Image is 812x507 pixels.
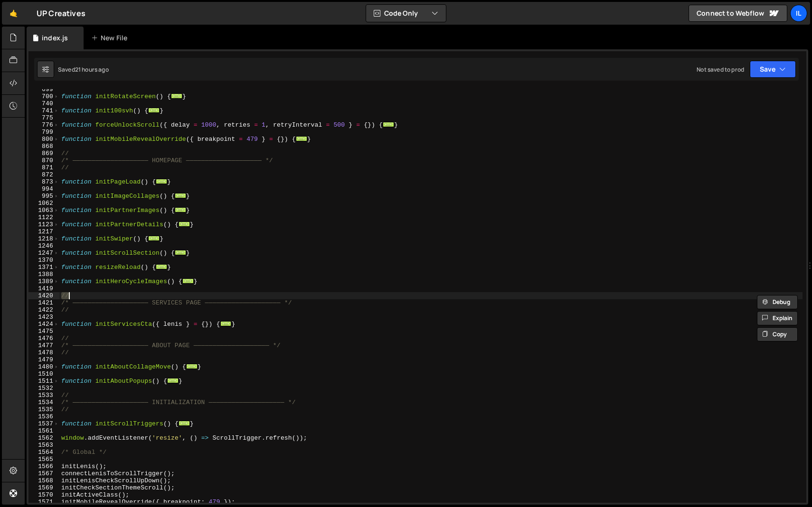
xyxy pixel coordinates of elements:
div: 776 [28,121,59,129]
div: 1532 [28,385,59,392]
div: 21 hours ago [75,65,109,74]
div: 1475 [28,328,59,335]
div: 1565 [28,456,59,463]
div: 1568 [28,477,59,484]
button: Explain [757,311,798,325]
span: ... [383,122,394,127]
div: 1062 [28,200,59,207]
div: 1478 [28,349,59,356]
button: Copy [757,327,798,341]
div: 1388 [28,271,59,278]
div: Saved [58,65,109,74]
div: 1569 [28,484,59,491]
span: ... [156,179,167,184]
div: 1570 [28,491,59,498]
div: 1480 [28,363,59,370]
div: 1533 [28,392,59,399]
div: 871 [28,164,59,171]
span: ... [156,264,167,269]
div: 872 [28,171,59,178]
div: 1477 [28,342,59,349]
div: 1122 [28,214,59,221]
span: ... [220,321,232,326]
div: 700 [28,93,59,100]
span: ... [148,108,160,113]
button: Debug [757,295,798,309]
div: 1476 [28,335,59,342]
div: 740 [28,100,59,107]
a: Connect to Webflow [689,5,787,22]
div: 995 [28,193,59,200]
div: Not saved to prod [697,65,744,74]
div: 1561 [28,427,59,434]
div: 1479 [28,356,59,363]
div: 1562 [28,434,59,442]
div: 1511 [28,378,59,385]
div: 1567 [28,470,59,477]
div: 1247 [28,249,59,257]
span: ... [171,93,182,99]
div: 1510 [28,370,59,378]
div: 1246 [28,242,59,249]
div: 873 [28,178,59,185]
div: 1535 [28,406,59,413]
div: 1566 [28,463,59,470]
div: 1537 [28,420,59,427]
span: ... [167,378,179,383]
button: Code Only [366,5,446,22]
div: 1564 [28,449,59,456]
div: UP Creatives [37,8,85,19]
a: Il [790,5,807,22]
span: ... [179,421,190,426]
div: 1218 [28,235,59,242]
div: 800 [28,136,59,143]
a: 🤙 [2,2,25,25]
div: 775 [28,114,59,121]
span: ... [186,364,198,369]
div: 1371 [28,264,59,271]
div: 1563 [28,442,59,449]
div: 1536 [28,413,59,420]
span: ... [175,250,186,255]
div: 1123 [28,221,59,228]
div: 870 [28,157,59,164]
div: 994 [28,185,59,193]
span: ... [148,236,160,241]
div: 1571 [28,498,59,506]
div: 1420 [28,292,59,299]
div: index.js [42,33,68,43]
div: 799 [28,129,59,136]
div: 1421 [28,299,59,306]
div: 1534 [28,399,59,406]
div: 1217 [28,228,59,235]
div: 1419 [28,285,59,292]
div: 1424 [28,321,59,328]
span: ... [175,207,186,212]
div: 741 [28,107,59,114]
div: New File [91,33,131,43]
span: ... [296,136,307,141]
div: 868 [28,143,59,150]
div: 1063 [28,207,59,214]
div: 869 [28,150,59,157]
span: ... [182,278,194,284]
div: 1389 [28,278,59,285]
div: 699 [28,86,59,93]
button: Save [750,61,796,78]
span: ... [179,221,190,227]
div: 1370 [28,257,59,264]
div: 1422 [28,306,59,313]
div: 1423 [28,313,59,321]
span: ... [175,193,186,198]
